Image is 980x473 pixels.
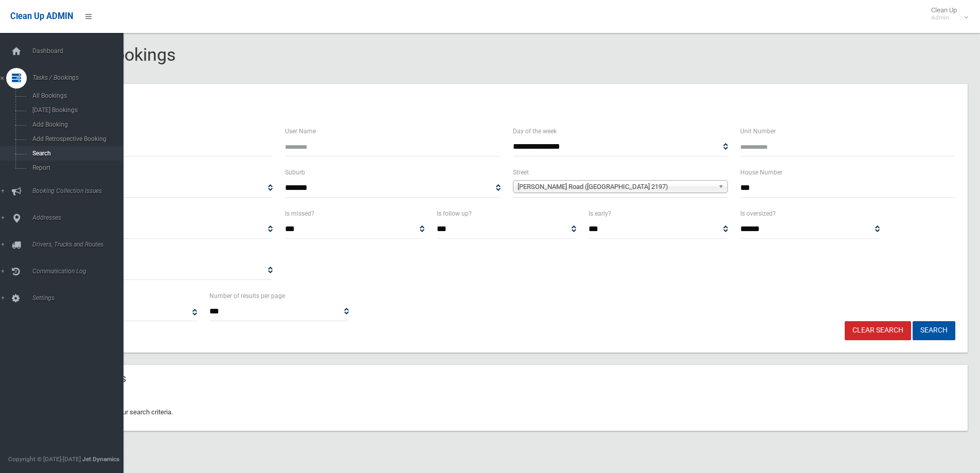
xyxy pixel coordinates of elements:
[29,121,122,128] span: Add Booking
[437,208,472,219] label: Is follow up?
[913,321,955,340] button: Search
[29,187,131,195] span: Booking Collection Issues
[931,14,957,22] small: Admin
[29,214,131,221] span: Addresses
[740,126,776,137] label: Unit Number
[82,456,119,463] strong: Jet Dynamics
[740,167,782,178] label: House Number
[29,150,122,157] span: Search
[518,181,714,193] span: [PERSON_NAME] Road ([GEOGRAPHIC_DATA] 2197)
[926,6,967,22] span: Clean Up
[29,107,122,114] span: [DATE] Bookings
[513,167,529,178] label: Street
[29,135,122,143] span: Add Retrospective Booking
[29,74,131,81] span: Tasks / Bookings
[845,321,911,340] a: Clear Search
[589,208,611,219] label: Is early?
[29,294,131,302] span: Settings
[29,241,131,248] span: Drivers, Trucks and Routes
[209,290,285,302] label: Number of results per page
[29,268,131,275] span: Communication Log
[29,164,122,171] span: Report
[10,11,73,21] span: Clean Up ADMIN
[285,208,314,219] label: Is missed?
[8,456,81,463] span: Copyright © [DATE]-[DATE]
[29,47,131,55] span: Dashboard
[285,126,316,137] label: User Name
[45,394,968,431] div: No bookings match your search criteria.
[29,92,122,99] span: All Bookings
[513,126,557,137] label: Day of the week
[740,208,776,219] label: Is oversized?
[285,167,305,178] label: Suburb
